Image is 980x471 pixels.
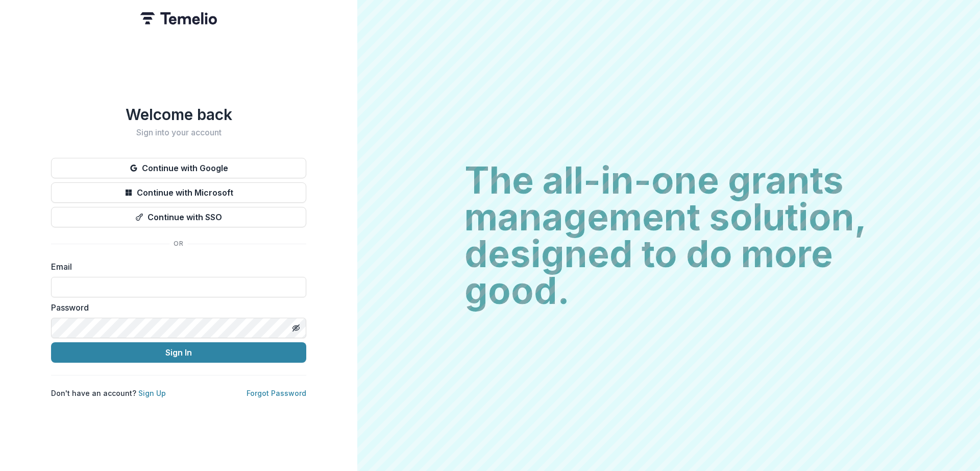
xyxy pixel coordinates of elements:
a: Sign Up [138,389,166,397]
button: Continue with Microsoft [51,182,306,203]
button: Toggle password visibility [288,320,304,336]
button: Continue with SSO [51,207,306,227]
label: Email [51,261,300,273]
h1: Welcome back [51,105,306,124]
label: Password [51,301,300,314]
a: Forgot Password [247,389,306,397]
button: Continue with Google [51,158,306,178]
img: Temelio [140,12,217,25]
p: Don't have an account? [51,388,166,398]
h2: Sign into your account [51,128,306,137]
button: Sign In [51,342,306,363]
